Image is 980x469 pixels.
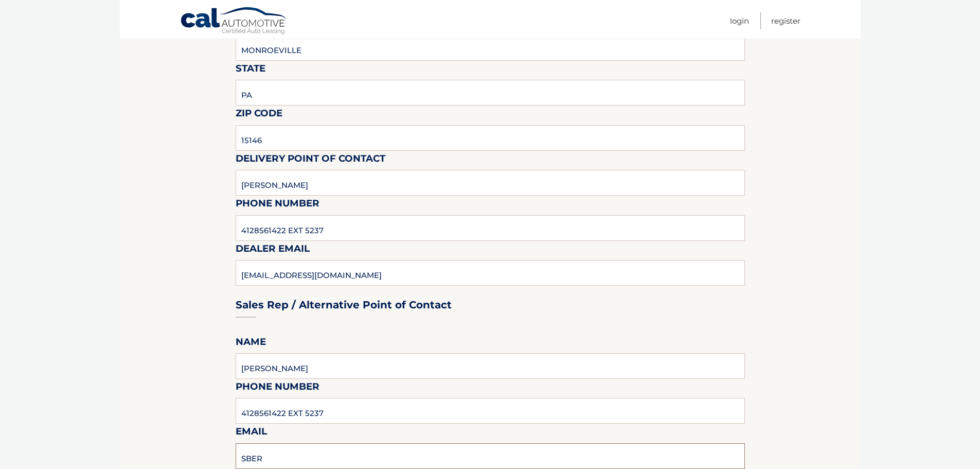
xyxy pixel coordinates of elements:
a: Cal Automotive [180,7,288,37]
label: Phone Number [236,379,319,398]
label: Zip Code [236,106,282,125]
label: State [236,61,265,80]
label: Name [236,334,266,353]
label: Dealer Email [236,241,310,260]
a: Login [730,12,749,29]
a: Register [771,12,800,29]
h3: Sales Rep / Alternative Point of Contact [236,299,452,311]
label: Phone Number [236,196,319,215]
label: Email [236,424,267,443]
label: Delivery Point of Contact [236,151,385,170]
